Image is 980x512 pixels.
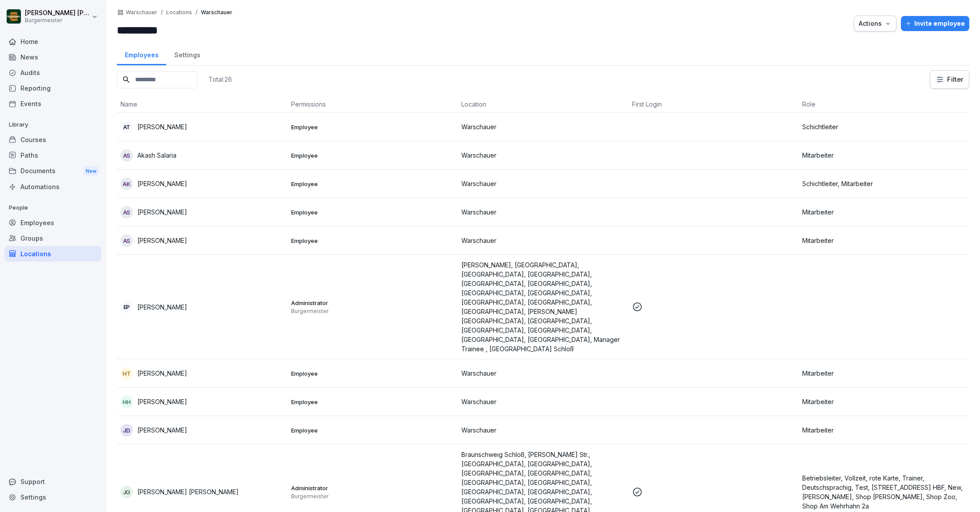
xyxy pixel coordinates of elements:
p: Total: 26 [208,75,232,83]
div: AK [120,178,133,190]
p: People [4,201,101,215]
a: Groups [4,230,101,246]
p: Employee [291,369,455,377]
p: [PERSON_NAME] [PERSON_NAME] [137,487,239,496]
div: New [84,166,99,176]
p: Employee [291,426,455,434]
a: Courses [4,132,101,147]
p: Schichtleiter [802,122,966,131]
div: Documents [4,163,101,179]
p: Betriebsleiter, Vollzeit, rote Karte, Trainer, Deutschsprachig, Test, [STREET_ADDRESS] HBF, New, ... [802,473,966,511]
p: Warschauer [461,369,625,378]
p: Locations [166,9,192,16]
a: Paths [4,147,101,163]
p: Mitarbeiter [802,425,966,435]
div: AS [120,149,133,162]
p: [PERSON_NAME] [137,179,187,188]
div: AS [120,234,133,247]
p: Warschauer [461,207,625,217]
a: Locations [4,246,101,262]
a: Settings [4,489,101,505]
p: Employee [291,180,455,188]
a: Events [4,96,101,111]
p: Mitarbeiter [802,207,966,217]
p: Warschauer [461,397,625,406]
p: Warschauer [461,151,625,160]
p: [PERSON_NAME] [137,369,187,378]
div: Filter [936,75,964,84]
button: Actions [854,16,896,32]
p: [PERSON_NAME] [137,302,187,312]
p: Employee [291,208,455,216]
p: Mitarbeiter [802,397,966,406]
a: DocumentsNew [4,163,101,179]
div: Invite employee [905,19,965,28]
p: Employee [291,151,455,159]
p: Burgermeister [291,493,455,500]
a: Employees [117,43,166,65]
div: HH [120,396,133,408]
p: Administrator [291,299,455,307]
p: Warschauer [461,236,625,245]
p: [PERSON_NAME] [137,122,187,131]
p: [PERSON_NAME] [137,236,187,245]
th: First Login [628,96,799,113]
a: Settings [166,43,208,65]
div: Actions [859,19,892,28]
p: Mitarbeiter [802,151,966,160]
p: Schichtleiter, Mitarbeiter [802,179,966,188]
a: Warschauer [126,9,157,16]
button: Filter [930,71,969,88]
div: JG [120,486,133,498]
p: [PERSON_NAME] [137,425,187,435]
p: Mitarbeiter [802,236,966,245]
p: / [196,9,197,16]
div: Home [4,34,101,49]
p: Warschauer [461,179,625,188]
a: Audits [4,65,101,80]
div: HT [120,367,133,380]
th: Location [458,96,628,113]
p: [PERSON_NAME] [137,207,187,217]
p: Warschauer [461,122,625,131]
p: Warschauer [461,425,625,435]
div: AS [120,206,133,218]
button: Invite employee [901,16,969,31]
a: Reporting [4,80,101,96]
a: News [4,49,101,65]
p: Administrator [291,484,455,492]
p: Warschauer [201,9,232,16]
p: / [161,9,163,16]
p: Burgermeister [291,308,455,315]
p: [PERSON_NAME], [GEOGRAPHIC_DATA], [GEOGRAPHIC_DATA], [GEOGRAPHIC_DATA], [GEOGRAPHIC_DATA], [GEOGR... [461,260,625,353]
div: AT [120,121,133,133]
p: [PERSON_NAME] [PERSON_NAME] [PERSON_NAME] [25,9,90,17]
div: JD [120,424,133,437]
p: Employee [291,237,455,245]
div: EP [120,301,133,313]
p: Employee [291,123,455,131]
p: [PERSON_NAME] [137,397,187,406]
div: Support [4,474,101,489]
p: Library [4,118,101,132]
p: Employee [291,398,455,406]
p: Akash Salaria [137,151,176,160]
a: Employees [4,215,101,230]
th: Name [117,96,288,113]
a: Automations [4,179,101,194]
th: Permissions [288,96,458,113]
